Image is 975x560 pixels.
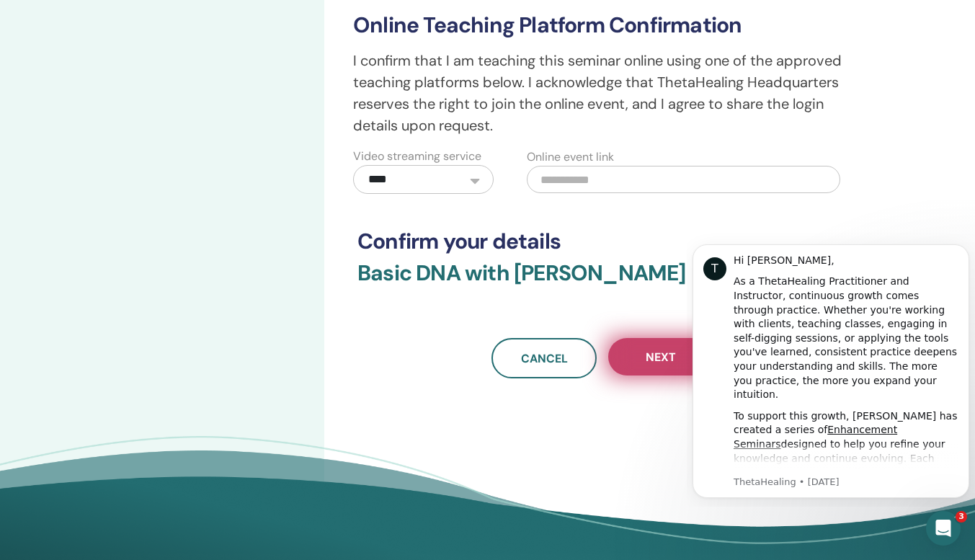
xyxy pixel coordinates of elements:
[926,511,961,546] iframe: Intercom live chat
[357,228,847,254] h3: Confirm your details
[608,338,713,375] button: Next
[646,350,676,365] span: Next
[353,12,852,38] h3: Online Teaching Platform Confirmation
[521,351,568,366] span: Cancel
[687,231,975,507] iframe: Intercom notifications message
[47,178,272,319] div: To support this growth, [PERSON_NAME] has created a series of designed to help you refine your kn...
[491,338,597,378] a: Cancel
[353,148,481,165] label: Video streaming service
[357,260,847,303] h3: Basic DNA with [PERSON_NAME]
[47,244,272,257] p: Message from ThetaHealing, sent 1w ago
[527,148,614,166] label: Online event link
[353,50,852,136] p: I confirm that I am teaching this seminar online using one of the approved teaching platforms bel...
[956,511,967,523] span: 3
